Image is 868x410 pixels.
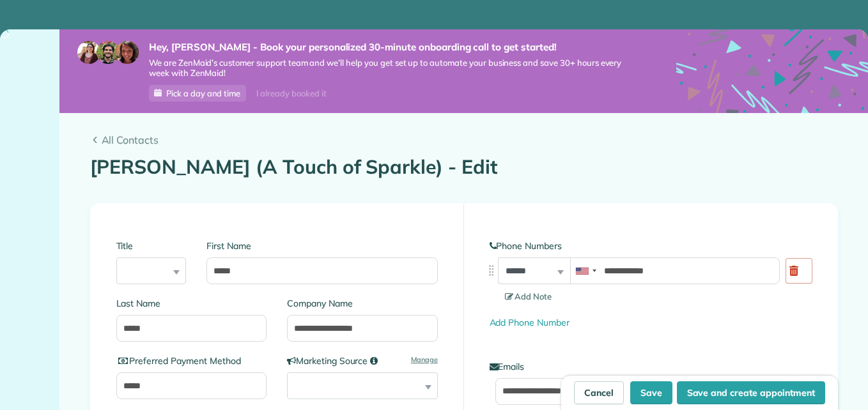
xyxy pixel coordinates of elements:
a: Add Phone Number [490,317,570,328]
button: Save and create appointment [677,381,825,404]
button: Save [630,381,672,404]
div: I already booked it [249,86,334,102]
a: Cancel [574,381,624,404]
a: All Contacts [90,132,838,148]
img: maria-72a9807cf96188c08ef61303f053569d2e2a8a1cde33d635c8a3ac13582a053d.jpg [77,41,100,64]
label: Phone Numbers [490,239,812,252]
img: michelle-19f622bdf1676172e81f8f8fba1fb50e276960ebfe0243fe18214015130c80e4.jpg [116,41,139,64]
label: Title [116,239,187,252]
a: Pick a day and time [149,85,246,102]
span: All Contacts [102,132,838,148]
img: jorge-587dff0eeaa6aab1f244e6dc62b8924c3b6ad411094392a53c71c6c4a576187d.jpg [97,41,120,64]
div: United States: +1 [571,258,600,284]
label: Marketing Source [287,354,438,367]
label: Last Name [116,297,267,310]
span: Pick a day and time [166,88,240,98]
label: Company Name [287,297,438,310]
span: Add Note [505,291,552,301]
label: First Name [206,239,437,252]
img: drag_indicator-119b368615184ecde3eda3c64c821f6cf29d3e2b97b89ee44bc31753036683e5.png [484,264,498,277]
strong: Hey, [PERSON_NAME] - Book your personalized 30-minute onboarding call to get started! [149,41,638,54]
label: Emails [490,360,812,373]
span: We are ZenMaid’s customer support team and we’ll help you get set up to automate your business an... [149,57,638,79]
a: Manage [411,354,438,365]
label: Preferred Payment Method [116,354,267,367]
h1: [PERSON_NAME] (A Touch of Sparkle) - Edit [90,156,838,178]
